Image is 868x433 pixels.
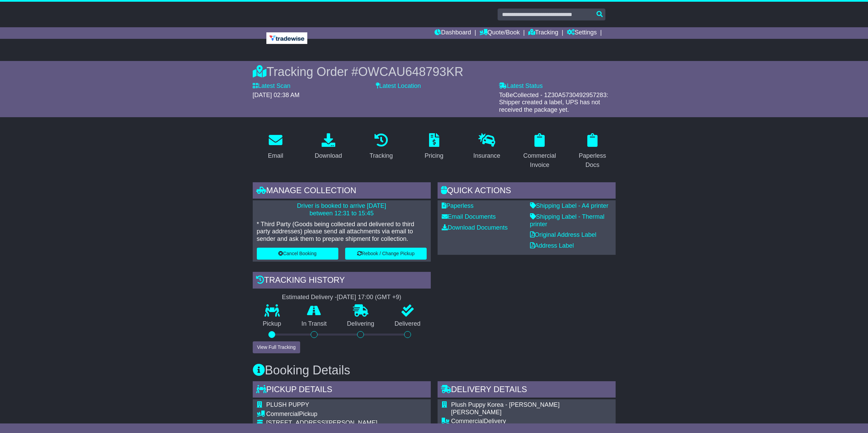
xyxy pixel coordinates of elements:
label: Latest Location [376,82,421,90]
span: Commercial [451,418,484,424]
a: Address Label [530,242,574,249]
div: Estimated Delivery - [253,294,431,301]
div: Manage collection [253,182,431,201]
span: OWCAU648793KR [358,65,463,79]
span: [DATE] 02:38 AM [253,92,300,98]
a: Paperless Docs [570,131,616,172]
p: * Third Party (Goods being collected and delivered to third party addresses) please send all atta... [257,221,427,243]
span: PLUSH PUPPY [266,401,309,408]
a: Original Address Label [530,231,597,238]
span: Plush Puppy Korea - [PERSON_NAME] [PERSON_NAME] [451,401,560,416]
div: Pickup [266,411,378,418]
div: Paperless Docs [574,151,611,170]
button: Rebook / Change Pickup [345,248,427,260]
a: Shipping Label - Thermal printer [530,213,605,228]
div: Insurance [473,151,500,160]
div: Delivery [451,418,612,425]
a: Download [310,131,347,163]
div: Download [315,151,342,160]
label: Latest Status [499,82,543,90]
div: Quick Actions [438,182,616,201]
a: Settings [567,27,597,39]
div: Tracking Order # [253,64,616,79]
a: Tracking [365,131,397,163]
button: Cancel Booking [257,248,338,260]
a: Email Documents [442,213,496,220]
div: Pricing [425,151,443,160]
span: ToBeCollected - 1Z30A5730492957283: Shipper created a label, UPS has not received the package yet. [499,92,608,113]
a: Paperless [442,202,474,209]
div: Tracking history [253,272,431,290]
h3: Booking Details [253,364,616,377]
a: Shipping Label - A4 printer [530,202,608,209]
p: Pickup [253,320,292,328]
a: Dashboard [435,27,471,39]
a: Tracking [528,27,558,39]
a: Download Documents [442,224,508,231]
span: Commercial [266,411,299,417]
div: Delivery Details [438,381,616,400]
p: Delivering [337,320,385,328]
label: Latest Scan [253,82,291,90]
div: [STREET_ADDRESS][PERSON_NAME] [266,419,378,427]
div: [DATE] 17:00 (GMT +9) [337,294,401,301]
button: View Full Tracking [253,341,300,353]
div: Email [268,151,283,160]
div: Tracking [369,151,393,160]
a: Email [263,131,288,163]
a: Commercial Invoice [517,131,563,172]
div: Pickup Details [253,381,431,400]
p: Delivered [384,320,431,328]
a: Insurance [469,131,505,163]
a: Pricing [420,131,448,163]
a: Quote/Book [480,27,520,39]
p: Driver is booked to arrive [DATE] between 12:31 to 15:45 [257,202,427,217]
p: In Transit [291,320,337,328]
div: Commercial Invoice [521,151,558,170]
